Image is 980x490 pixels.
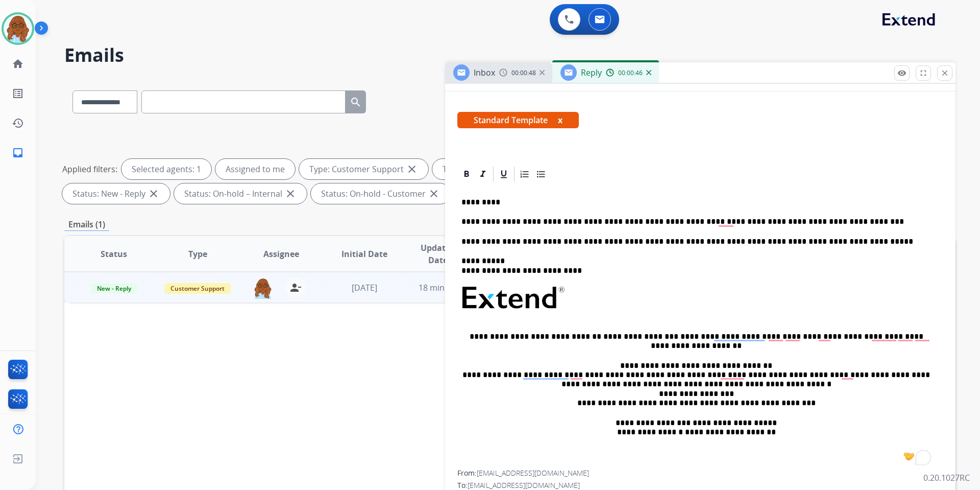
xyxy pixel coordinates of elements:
div: Ordered List [517,167,532,182]
mat-icon: close [940,68,949,78]
mat-icon: fullscreen [919,68,928,78]
h2: Emails [64,45,955,65]
div: From: [457,468,943,478]
img: agent-avatar [253,277,273,299]
mat-icon: home [12,58,24,70]
span: Customer Support [164,283,231,294]
span: [DATE] [352,282,377,293]
mat-icon: inbox [12,147,24,159]
span: Inbox [474,67,495,78]
span: [EMAIL_ADDRESS][DOMAIN_NAME] [468,480,580,490]
span: 18 minutes ago [419,282,478,293]
div: Type: Shipping Protection [432,159,566,179]
span: Status [101,248,127,260]
span: [EMAIL_ADDRESS][DOMAIN_NAME] [477,468,589,478]
mat-icon: close [148,188,160,200]
div: To enrich screen reader interactions, please activate Accessibility in Grammarly extension settings [457,183,943,470]
span: Updated Date [415,242,461,266]
div: Selected agents: 1 [121,159,211,179]
span: Initial Date [341,248,387,260]
span: 00:00:46 [618,69,643,77]
span: New - Reply [91,283,137,294]
mat-icon: search [350,96,362,108]
img: avatar [4,14,32,43]
div: Underline [496,167,511,182]
p: Applied filters: [62,163,117,175]
span: Assignee [263,248,299,260]
mat-icon: close [428,188,440,200]
span: Standard Template [457,112,579,128]
mat-icon: list_alt [12,87,24,100]
button: x [558,114,562,126]
div: Assigned to me [215,159,295,179]
span: Type [188,248,207,260]
span: 00:00:48 [511,69,536,77]
div: Status: On-hold - Customer [311,183,450,204]
mat-icon: remove_red_eye [897,68,906,78]
div: Bullet List [533,167,549,182]
span: Reply [581,67,602,78]
p: Emails (1) [64,218,109,231]
div: Type: Customer Support [299,159,428,179]
div: Bold [459,167,474,182]
div: Status: On-hold – Internal [174,183,307,204]
mat-icon: person_remove [289,282,302,294]
div: Status: New - Reply [62,183,170,204]
mat-icon: close [284,188,297,200]
mat-icon: history [12,117,24,129]
mat-icon: close [406,163,418,175]
p: 0.20.1027RC [923,472,970,484]
div: Italic [475,167,491,182]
